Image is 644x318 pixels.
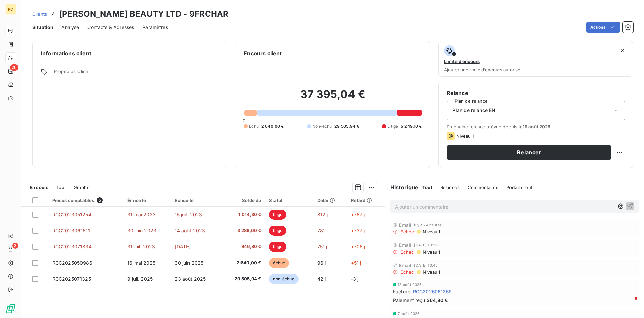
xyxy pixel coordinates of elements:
[52,276,91,282] span: RCC2025071325
[127,260,155,266] span: 16 mai 2025
[399,222,412,228] span: Email
[175,276,206,282] span: 23 août 2025
[317,276,326,282] span: 42 j
[351,228,365,233] span: +737 j
[317,260,326,266] span: 96 j
[317,212,328,217] span: 812 j
[523,124,551,129] span: 19 août 2025
[10,64,18,71] span: 26
[413,288,452,295] span: RCC2025061259
[317,198,343,203] div: Délai
[398,283,422,287] span: 13 août 2025
[422,269,440,275] span: Niveau 1
[317,228,329,233] span: 782 j
[225,276,261,282] span: 29 505,94 €
[414,223,441,227] span: il y a 24 heures
[5,4,16,15] div: RC
[175,228,205,233] span: 14 août 2023
[225,260,261,266] span: 2 640,00 €
[32,24,53,31] span: Situation
[97,197,103,203] span: 5
[269,226,286,236] span: litige
[269,210,286,220] span: litige
[468,185,498,190] span: Commentaires
[506,185,532,190] span: Portail client
[351,260,361,266] span: +51 j
[175,244,191,249] span: [DATE]
[261,123,284,129] span: 2 640,00 €
[59,8,228,20] h3: [PERSON_NAME] BEAUTY LTD - 9FRCHAR
[52,260,92,266] span: RCC2025050986
[440,185,460,190] span: Relances
[12,243,18,249] span: 3
[400,249,414,255] span: Echec
[444,67,520,72] span: Ajouter une limite d’encours autorisé
[422,185,432,190] span: Tout
[438,41,633,77] button: Limite d’encoursAjouter une limite d’encours autorisé
[400,229,414,234] span: Echec
[32,11,47,17] a: Clients
[399,242,412,248] span: Email
[225,198,261,203] div: Solde dû
[393,288,412,295] span: Facture :
[312,123,332,129] span: Non-échu
[56,185,66,190] span: Tout
[393,297,425,304] span: Paiement reçu
[244,49,282,57] h6: Encours client
[317,244,327,249] span: 751 j
[52,197,119,203] div: Pièces comptables
[127,198,167,203] div: Émise le
[422,249,440,255] span: Niveau 1
[401,123,422,129] span: 5 249,10 €
[5,303,16,314] img: Logo LeanPay
[54,69,219,78] span: Propriétés Client
[351,276,359,282] span: -3 j
[269,242,286,252] span: litige
[142,24,168,31] span: Paramètres
[351,212,365,217] span: +767 j
[52,244,92,249] span: RCC2023071834
[41,49,219,57] h6: Informations client
[414,243,438,247] span: [DATE] 10:26
[175,260,203,266] span: 30 juin 2025
[30,185,48,190] span: En cours
[351,198,381,203] div: Retard
[447,145,611,160] button: Relancer
[414,263,438,267] span: [DATE] 10:45
[127,212,156,217] span: 31 mai 2023
[456,133,474,139] span: Niveau 1
[127,244,155,249] span: 31 juil. 2023
[269,198,309,203] div: Statut
[387,123,398,129] span: Litige
[447,89,625,97] h6: Relance
[269,258,289,268] span: échue
[447,124,625,129] span: Prochaine relance prévue depuis le
[427,297,448,304] span: 364,80 €
[398,312,420,316] span: 7 août 2025
[5,66,16,77] a: 26
[243,118,245,123] span: 0
[32,11,47,17] span: Clients
[444,59,480,64] span: Limite d’encours
[74,185,90,190] span: Graphe
[400,269,414,275] span: Echec
[422,229,440,234] span: Niveau 1
[334,123,359,129] span: 29 505,94 €
[225,211,261,218] span: 1 014,30 €
[621,295,637,311] iframe: Intercom live chat
[399,263,412,268] span: Email
[249,123,259,129] span: Échu
[586,22,620,33] button: Actions
[452,107,496,114] span: Plan de relance EN
[244,88,422,108] h2: 37 395,04 €
[61,24,79,31] span: Analyse
[52,212,91,217] span: RCC2023051254
[52,228,90,233] span: RCC2023061611
[385,183,419,191] h6: Historique
[351,244,365,249] span: +706 j
[175,212,202,217] span: 15 juil. 2023
[127,276,153,282] span: 9 juil. 2025
[225,227,261,234] span: 3 288,00 €
[127,228,156,233] span: 30 juin 2023
[87,24,134,31] span: Contacts & Adresses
